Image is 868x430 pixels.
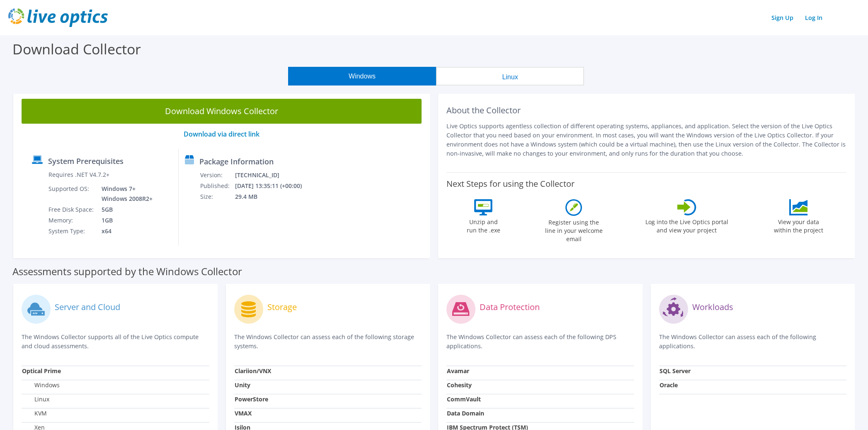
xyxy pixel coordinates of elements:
[267,303,297,311] label: Storage
[22,409,47,418] label: KVM
[447,367,469,375] strong: Avamar
[48,171,109,179] label: Requires .NET V4.7.2+
[645,215,729,235] label: Log into the Live Optics portal and view your project
[235,395,268,403] strong: PowerStore
[769,215,829,235] label: View your data within the project
[447,409,484,417] strong: Data Domain
[22,99,422,124] a: Download Windows Collector
[464,215,502,235] label: Unzip and run the .exe
[22,332,209,351] p: The Windows Collector supports all of the Live Optics compute and cloud assessments.
[55,303,120,311] label: Server and Cloud
[446,105,846,115] h2: About the Collector
[767,12,798,24] a: Sign Up
[48,204,95,215] td: Free Disk Space:
[235,409,252,417] strong: VMAX
[235,367,271,375] strong: Clariion/VNX
[436,67,584,86] button: Linux
[446,122,846,158] p: Live Optics supports agentless collection of different operating systems, appliances, and applica...
[659,381,678,389] strong: Oracle
[659,332,847,351] p: The Windows Collector can assess each of the following applications.
[543,216,605,243] label: Register using the line in your welcome email
[446,179,575,189] label: Next Steps for using the Collector
[12,267,242,276] label: Assessments supported by the Windows Collector
[235,191,313,202] td: 29.4 MB
[48,183,95,204] td: Supported OS:
[48,215,95,226] td: Memory:
[200,170,235,181] td: Version:
[446,332,634,351] p: The Windows Collector can assess each of the following DPS applications.
[235,170,313,181] td: [TECHNICAL_ID]
[288,67,436,86] button: Windows
[200,181,235,191] td: Published:
[95,226,154,237] td: x64
[48,226,95,237] td: System Type:
[659,367,691,375] strong: SQL Server
[235,381,250,389] strong: Unity
[95,215,154,226] td: 1GB
[95,183,154,204] td: Windows 7+ Windows 2008R2+
[447,395,481,403] strong: CommVault
[480,303,540,311] label: Data Protection
[200,191,235,202] td: Size:
[22,395,49,403] label: Linux
[22,381,60,389] label: Windows
[48,157,124,165] label: System Prerequisites
[692,303,733,311] label: Workloads
[22,367,61,375] strong: Optical Prime
[184,129,259,139] a: Download via direct link
[8,8,108,27] img: live_optics_svg.svg
[95,204,154,215] td: 5GB
[12,39,141,59] label: Download Collector
[447,381,472,389] strong: Cohesity
[234,332,422,351] p: The Windows Collector can assess each of the following storage systems.
[199,157,274,166] label: Package Information
[801,12,827,24] a: Log In
[235,181,313,191] td: [DATE] 13:35:11 (+00:00)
